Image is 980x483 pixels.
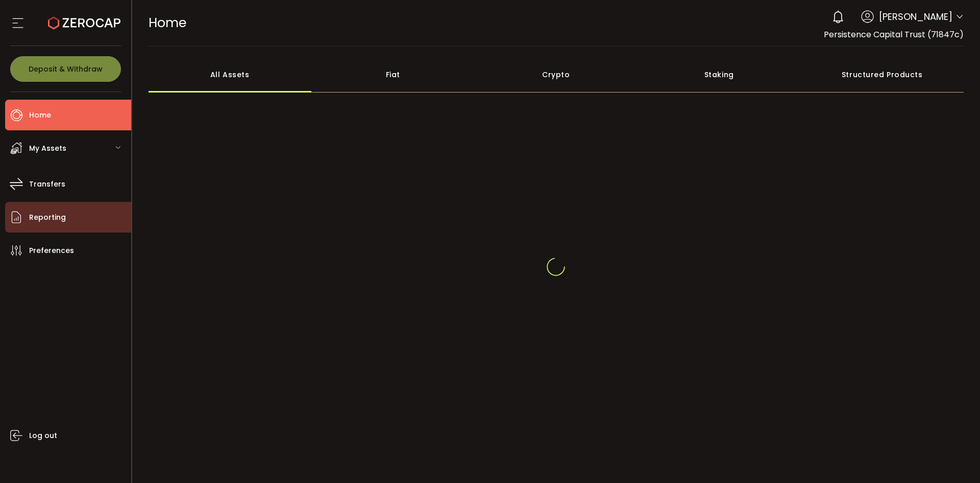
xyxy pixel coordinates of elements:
div: All Assets [149,57,312,93]
span: Home [29,108,51,123]
div: Structured Products [801,57,964,93]
span: [PERSON_NAME] [879,10,952,24]
span: Persistence Capital Trust (71847c) [824,29,964,40]
span: Log out [29,428,57,443]
span: Home [149,14,186,32]
div: Staking [638,57,801,93]
span: Preferences [29,243,74,258]
div: Crypto [475,57,638,93]
span: Deposit & Withdraw [29,65,103,73]
span: Reporting [29,210,66,225]
span: Transfers [29,177,65,192]
span: My Assets [29,141,66,156]
div: Fiat [311,57,475,93]
button: Deposit & Withdraw [10,56,121,82]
